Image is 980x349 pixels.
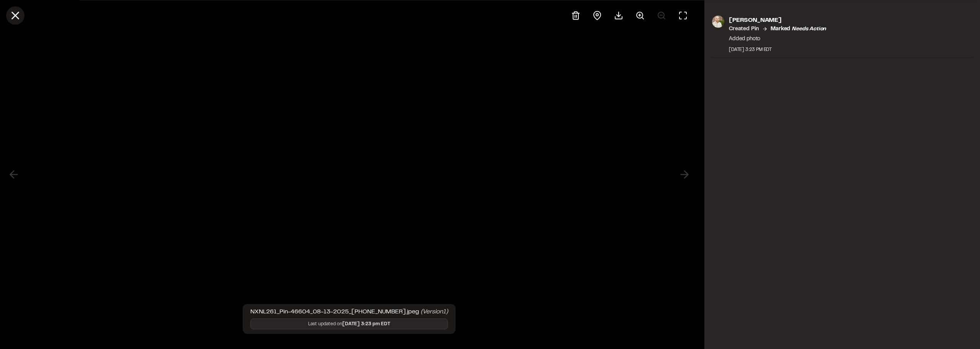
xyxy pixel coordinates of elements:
[729,46,826,53] div: [DATE] 3:23 PM EDT
[771,25,826,33] p: Marked
[729,25,759,33] p: Created Pin
[674,6,692,25] button: Toggle Fullscreen
[792,26,826,31] em: needs action
[631,6,649,25] button: Zoom in
[729,15,826,25] p: [PERSON_NAME]
[588,6,606,25] div: View pin on map
[729,34,826,43] p: Added photo
[6,6,24,25] button: Close modal
[712,15,724,28] img: photo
